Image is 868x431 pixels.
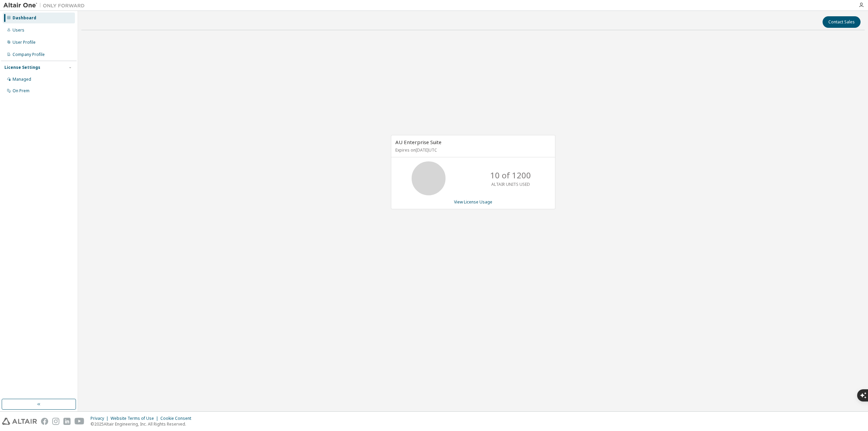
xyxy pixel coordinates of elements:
[13,27,24,33] div: Users
[454,199,492,205] a: View License Usage
[13,52,45,57] div: Company Profile
[3,2,88,9] img: Altair One
[13,88,29,94] div: On Prem
[13,77,31,82] div: Managed
[490,170,531,181] p: 10 of 1200
[52,418,59,425] img: instagram.svg
[91,416,111,421] div: Privacy
[823,16,861,28] button: Contact Sales
[395,139,441,145] span: AU Enterprise Suite
[111,416,160,421] div: Website Terms of Use
[63,418,71,425] img: linkedin.svg
[91,421,195,427] p: © 2025 Altair Engineering, Inc. All Rights Reserved.
[13,40,36,45] div: User Profile
[4,65,40,70] div: License Settings
[160,416,195,421] div: Cookie Consent
[395,147,549,153] p: Expires on [DATE] UTC
[491,181,530,187] p: ALTAIR UNITS USED
[2,418,37,425] img: altair_logo.svg
[13,15,36,21] div: Dashboard
[75,418,84,425] img: youtube.svg
[41,418,48,425] img: facebook.svg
